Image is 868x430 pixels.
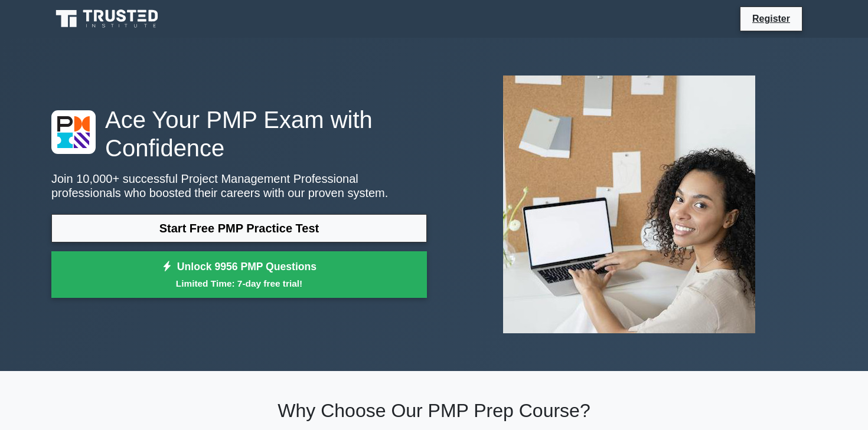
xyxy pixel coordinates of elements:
p: Join 10,000+ successful Project Management Professional professionals who boosted their careers w... [51,172,427,200]
h1: Ace Your PMP Exam with Confidence [51,106,427,162]
a: Unlock 9956 PMP QuestionsLimited Time: 7-day free trial! [51,251,427,298]
small: Limited Time: 7-day free trial! [66,277,412,290]
h2: Why Choose Our PMP Prep Course? [51,399,817,422]
a: Start Free PMP Practice Test [51,214,427,242]
a: Register [745,11,797,26]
